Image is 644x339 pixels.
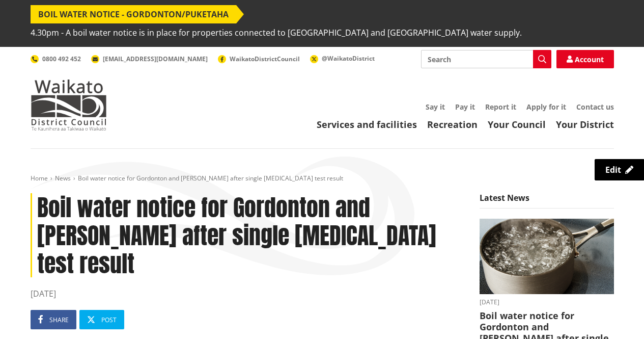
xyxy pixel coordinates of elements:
[49,316,69,324] span: Share
[576,102,614,112] a: Contact us
[605,164,621,175] span: Edit
[91,55,208,63] a: [EMAIL_ADDRESS][DOMAIN_NAME]
[103,55,208,63] span: [EMAIL_ADDRESS][DOMAIN_NAME]
[55,174,71,182] a: News
[31,174,48,182] a: Home
[310,54,375,63] a: @WaikatoDistrict
[480,219,614,295] img: boil water notice
[218,55,300,63] a: WaikatoDistrictCouncil
[31,23,522,42] span: 4.30pm - A boil water notice is in place for properties connected to [GEOGRAPHIC_DATA] and [GEOGR...
[31,174,614,183] nav: breadcrumb
[488,118,546,131] a: Your Council
[526,102,566,112] a: Apply for it
[78,174,343,182] span: Boil water notice for Gordonton and [PERSON_NAME] after single [MEDICAL_DATA] test result
[317,118,417,131] a: Services and facilities
[31,288,464,300] time: [DATE]
[480,299,614,305] time: [DATE]
[101,316,117,324] span: Post
[31,55,81,63] a: 0800 492 452
[322,54,375,63] span: @WaikatoDistrict
[426,102,445,112] a: Say it
[79,310,124,329] a: Post
[42,55,81,63] span: 0800 492 452
[31,310,76,329] a: Share
[31,5,236,23] span: Boil water notice - Gordonton/Puketaha
[230,55,300,63] span: WaikatoDistrictCouncil
[556,118,614,131] a: Your District
[485,102,516,112] a: Report it
[31,80,107,131] img: Waikato District Council - Te Kaunihera aa Takiwaa o Waikato
[480,193,614,208] h5: Latest News
[556,50,614,68] a: Account
[455,102,475,112] a: Pay it
[421,50,551,68] input: Search input
[427,118,478,131] a: Recreation
[595,159,644,180] a: Edit
[31,193,464,278] h1: Boil water notice for Gordonton and [PERSON_NAME] after single [MEDICAL_DATA] test result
